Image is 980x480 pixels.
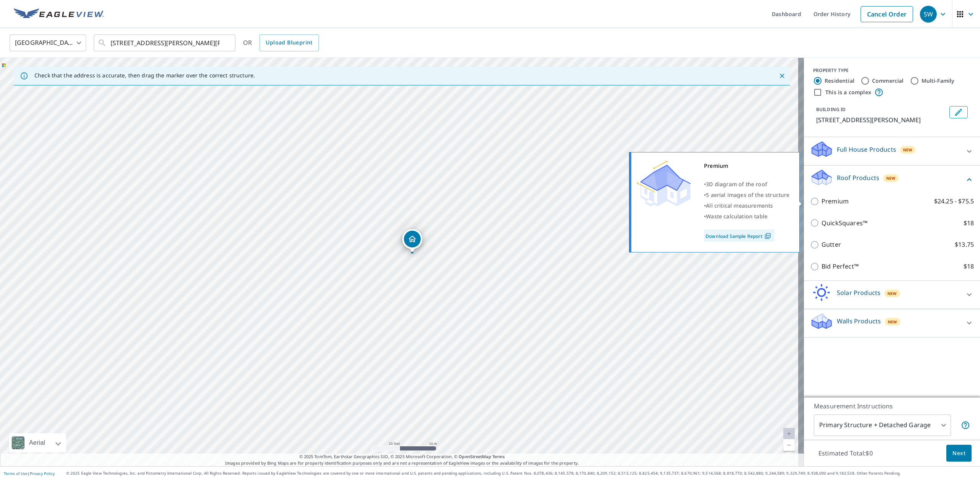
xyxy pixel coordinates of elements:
[704,211,790,222] div: •
[813,67,971,74] div: PROPERTY TYPE
[9,433,66,452] div: Aerial
[952,449,965,458] span: Next
[706,202,773,209] span: All critical measurements
[955,240,974,249] p: $13.75
[783,439,795,451] a: Current Level 20, Zoom Out
[810,169,974,190] div: Roof ProductsNew
[30,471,55,476] a: Privacy Policy
[637,161,691,206] img: Premium
[822,218,867,228] p: QuickSquares™
[964,262,974,271] p: $18
[763,233,773,239] img: Pdf Icon
[920,6,937,23] div: SW
[4,471,55,476] p: |
[783,428,795,439] a: Current Level 20, Zoom In Disabled
[816,106,846,113] p: BUILDING ID
[861,6,913,22] a: Cancel Order
[837,288,880,297] p: Solar Products
[822,262,859,271] p: Bid Perfect™
[704,179,790,190] div: •
[822,240,841,249] p: Gutter
[946,445,972,462] button: Next
[402,229,422,253] div: Dropped pin, building 1, Residential property, 17 Smith Dr Echo, OR 97826
[704,190,790,200] div: •
[822,197,849,206] p: Premium
[459,454,491,459] a: OpenStreetMap
[111,32,220,54] input: Search by address or latitude-longitude
[814,401,970,411] p: Measurement Instructions
[706,180,767,188] span: 3D diagram of the roof
[704,200,790,211] div: •
[903,147,913,153] span: New
[964,218,974,228] p: $18
[816,115,946,125] p: [STREET_ADDRESS][PERSON_NAME]
[825,88,871,96] label: This is a complex
[812,445,879,462] p: Estimated Total: $0
[266,38,312,48] span: Upload Blueprint
[810,284,974,306] div: Solar ProductsNew
[704,229,774,242] a: Download Sample Report
[949,106,968,118] button: Edit building 1
[872,77,904,85] label: Commercial
[825,77,854,85] label: Residential
[260,34,318,51] a: Upload Blueprint
[243,34,319,51] div: OR
[299,454,505,460] span: © 2025 TomTom, Earthstar Geographics SIO, © 2025 Microsoft Corporation, ©
[706,213,768,220] span: Waste calculation table
[14,8,104,20] img: EV Logo
[934,197,974,206] p: $24.25 - $75.5
[810,140,974,162] div: Full House ProductsNew
[961,421,970,430] span: Your report will include the primary structure and a detached garage if one exists.
[777,71,787,81] button: Close
[921,77,955,85] label: Multi-Family
[814,414,951,436] div: Primary Structure + Detached Garage
[888,319,897,325] span: New
[704,161,790,171] div: Premium
[27,433,47,452] div: Aerial
[837,316,881,326] p: Walls Products
[706,191,789,198] span: 5 aerial images of the structure
[810,312,974,334] div: Walls ProductsNew
[886,175,896,181] span: New
[837,145,896,154] p: Full House Products
[887,290,897,297] span: New
[10,32,86,54] div: [GEOGRAPHIC_DATA]
[492,454,505,459] a: Terms
[66,470,976,476] p: © 2025 Eagle View Technologies, Inc. and Pictometry International Corp. All Rights Reserved. Repo...
[34,72,255,79] p: Check that the address is accurate, then drag the marker over the correct structure.
[837,173,879,182] p: Roof Products
[4,471,28,476] a: Terms of Use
